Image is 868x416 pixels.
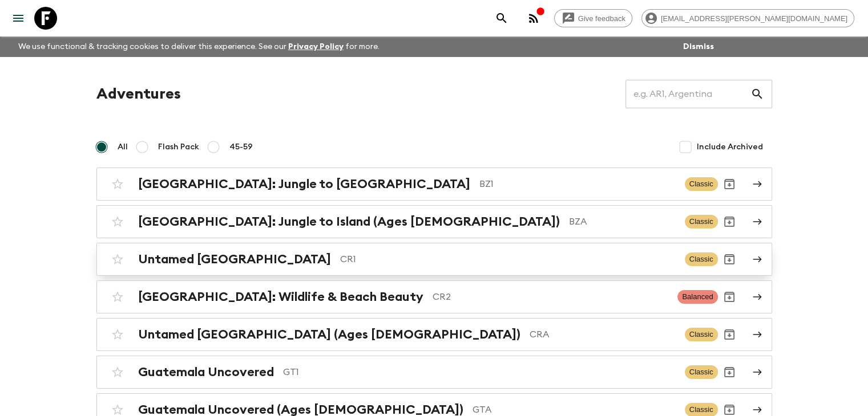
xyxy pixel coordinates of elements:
button: Archive [718,210,741,233]
p: GT1 [283,365,676,379]
h2: Guatemala Uncovered [138,365,274,380]
h2: Untamed [GEOGRAPHIC_DATA] (Ages [DEMOGRAPHIC_DATA]) [138,327,520,342]
span: Classic [685,328,718,341]
span: [EMAIL_ADDRESS][PERSON_NAME][DOMAIN_NAME] [655,14,854,23]
p: CRA [530,328,676,341]
span: Classic [685,252,718,266]
span: Classic [685,215,718,229]
span: Include Archived [697,141,763,153]
span: Flash Pack [158,141,199,153]
a: [GEOGRAPHIC_DATA]: Jungle to [GEOGRAPHIC_DATA]BZ1ClassicArchive [96,168,772,201]
h2: [GEOGRAPHIC_DATA]: Jungle to Island (Ages [DEMOGRAPHIC_DATA]) [138,214,560,229]
button: Archive [718,323,741,346]
span: Classic [685,177,718,191]
h2: [GEOGRAPHIC_DATA]: Wildlife & Beach Beauty [138,289,423,304]
button: search adventures [490,7,513,30]
div: [EMAIL_ADDRESS][PERSON_NAME][DOMAIN_NAME] [641,9,854,27]
a: Give feedback [554,9,632,27]
button: Archive [718,286,741,308]
button: menu [7,7,30,30]
h1: Adventures [96,83,181,105]
p: BZ1 [479,177,676,191]
button: Archive [718,361,741,384]
span: Balanced [677,290,717,304]
span: All [118,141,128,153]
p: BZA [569,215,676,229]
button: Archive [718,248,741,271]
a: [GEOGRAPHIC_DATA]: Wildlife & Beach BeautyCR2BalancedArchive [96,280,772,313]
span: Classic [685,365,718,379]
a: Untamed [GEOGRAPHIC_DATA]CR1ClassicArchive [96,243,772,276]
span: Give feedback [572,14,632,23]
a: Guatemala UncoveredGT1ClassicArchive [96,356,772,389]
p: CR1 [340,252,676,266]
p: We use functional & tracking cookies to deliver this experience. See our for more. [14,36,384,57]
span: 45-59 [229,141,253,153]
a: Untamed [GEOGRAPHIC_DATA] (Ages [DEMOGRAPHIC_DATA])CRAClassicArchive [96,318,772,351]
p: CR2 [433,290,669,304]
h2: [GEOGRAPHIC_DATA]: Jungle to [GEOGRAPHIC_DATA] [138,177,470,191]
a: [GEOGRAPHIC_DATA]: Jungle to Island (Ages [DEMOGRAPHIC_DATA])BZAClassicArchive [96,205,772,238]
input: e.g. AR1, Argentina [625,78,750,110]
a: Privacy Policy [288,43,344,51]
h2: Untamed [GEOGRAPHIC_DATA] [138,252,331,267]
button: Dismiss [680,39,717,55]
button: Archive [718,173,741,195]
